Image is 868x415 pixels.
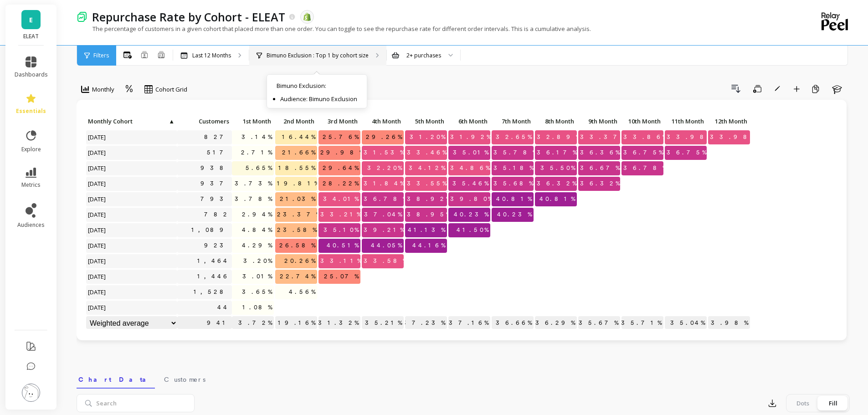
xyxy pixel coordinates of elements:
[495,208,534,221] span: 40.23%
[202,208,232,221] a: 782
[448,192,494,206] span: 39.80%
[405,316,447,330] p: 37.23%
[708,115,750,128] p: 12th Month
[621,130,668,144] span: 33.86%
[406,223,447,237] span: 41.13%
[708,115,751,129] div: Toggle SortBy
[280,130,317,144] span: 16.44%
[199,192,232,206] a: 793
[216,301,232,314] a: 44
[240,285,274,299] span: 3.65%
[86,223,108,237] span: [DATE]
[22,384,40,402] img: profile picture
[86,239,108,252] span: [DATE]
[406,51,441,60] div: 2+ purchases
[241,270,274,283] span: 3.01%
[282,254,317,268] span: 20.26%
[86,177,108,190] span: [DATE]
[362,177,406,190] span: 31.84%
[177,115,232,128] p: Customers
[325,239,360,252] span: 40.51%
[405,192,452,206] span: 38.92%
[318,115,361,129] div: Toggle SortBy
[278,270,317,283] span: 22.74%
[448,161,492,175] span: 34.86%
[708,130,759,144] span: 33.98%
[280,146,317,159] span: 21.66%
[621,316,663,330] p: 35.71%
[192,52,231,59] p: Last 12 Months
[578,161,621,175] span: 36.67%
[86,301,108,314] span: [DATE]
[665,130,715,144] span: 33.98%
[405,115,447,128] p: 5th Month
[168,118,175,125] span: ▲
[88,118,168,125] span: Monthly Cohort
[578,316,620,330] p: 35.67%
[232,316,274,330] p: 3.72%
[535,177,578,190] span: 36.32%
[405,208,452,221] span: 38.95%
[710,118,747,125] span: 12th Month
[240,208,274,221] span: 2.94%
[362,146,406,159] span: 31.53%
[578,130,629,144] span: 33.37%
[267,52,369,59] p: Bimuno Exclusion : Top 1 by cohort size
[407,161,447,175] span: 34.12%
[665,146,708,159] span: 36.75%
[455,223,490,237] span: 41.50%
[86,146,108,159] span: [DATE]
[86,270,108,283] span: [DATE]
[86,161,108,175] span: [DATE]
[177,115,220,129] div: Toggle SortBy
[493,118,531,125] span: 7th Month
[275,177,320,190] span: 19.81%
[535,316,577,330] p: 36.29%
[623,118,661,125] span: 10th Month
[192,285,232,299] a: 1,528
[667,118,704,125] span: 11th Month
[578,115,620,128] p: 9th Month
[578,146,621,159] span: 36.36%
[578,177,621,190] span: 36.32%
[535,115,577,128] p: 8th Month
[450,118,488,125] span: 6th Month
[275,115,318,129] div: Toggle SortBy
[539,161,577,175] span: 35.50%
[240,239,274,252] span: 4.29%
[318,115,360,128] p: 3rd Month
[155,85,187,94] span: Cohort Grid
[275,208,322,221] span: 23.37%
[411,239,447,252] span: 44.16%
[492,161,535,175] span: 35.18%
[408,130,447,144] span: 31.20%
[86,115,129,129] div: Toggle SortBy
[278,192,317,206] span: 21.03%
[164,375,205,384] span: Customers
[369,239,404,252] span: 44.05%
[321,161,360,175] span: 29.64%
[362,316,404,330] p: 35.21%
[364,118,401,125] span: 4th Month
[93,52,109,59] span: Filters
[86,208,108,221] span: [DATE]
[86,285,108,299] span: [DATE]
[788,396,818,410] div: Dots
[303,13,311,21] img: api.shopify.svg
[451,146,490,159] span: 35.01%
[578,115,621,129] div: Toggle SortBy
[179,118,229,125] span: Customers
[275,316,317,330] p: 19.16%
[277,239,317,252] span: 26.58%
[407,118,444,125] span: 5th Month
[233,192,274,206] span: 3.78%
[448,115,490,128] p: 6th Month
[92,85,114,94] span: Monthly
[233,177,274,190] span: 3.73%
[535,146,579,159] span: 36.17%
[77,25,591,33] p: The percentage of customers in a given cohort that placed more than one order. You can toggle to ...
[15,71,48,78] span: dashboards
[202,130,232,144] a: 827
[275,115,317,128] p: 2nd Month
[364,130,404,144] span: 29.26%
